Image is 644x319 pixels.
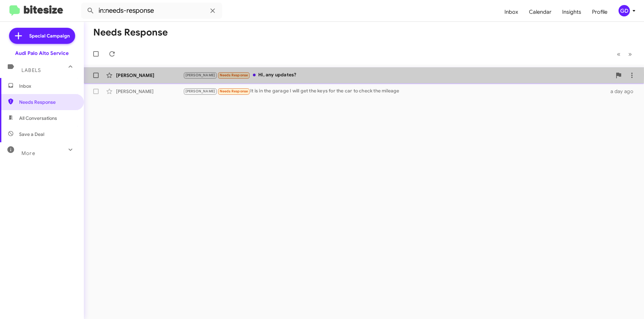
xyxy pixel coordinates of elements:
span: Needs Response [19,99,76,105]
div: [PERSON_NAME] [116,88,183,95]
a: Special Campaign [9,28,75,44]
input: Search [81,3,222,19]
a: Inbox [499,2,524,22]
div: It is in the garage I will get the keys for the car to check the mileage [183,87,606,95]
div: Hi, any updates? [183,71,612,79]
div: Audi Palo Alto Service [15,50,69,57]
button: Next [624,47,636,61]
h1: Needs Response [93,27,168,38]
span: [PERSON_NAME] [185,73,215,77]
span: All Conversations [19,115,57,122]
span: Needs Response [220,73,248,77]
span: [PERSON_NAME] [185,89,215,93]
a: Insights [557,2,587,22]
span: Save a Deal [19,131,44,138]
span: Needs Response [220,89,248,93]
span: Special Campaign [29,32,70,39]
a: Calendar [524,2,557,22]
a: Profile [587,2,613,22]
div: GD [619,5,630,16]
button: Previous [613,47,625,61]
div: [PERSON_NAME] [116,72,183,79]
span: More [21,150,35,156]
div: a day ago [606,88,639,95]
nav: Page navigation example [613,47,636,61]
span: » [628,50,632,58]
span: Labels [21,67,41,73]
span: « [617,50,621,58]
span: Inbox [19,83,76,89]
button: GD [613,5,637,16]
